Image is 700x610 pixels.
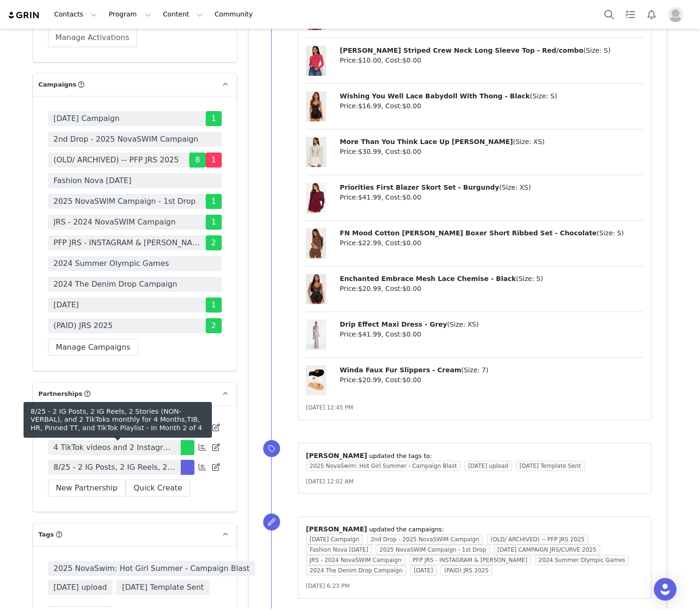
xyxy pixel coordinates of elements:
[358,102,381,110] span: $16.99
[599,229,621,237] span: Size: S
[340,193,644,202] p: Price: , Cost:
[54,299,79,311] span: [DATE]
[48,480,126,497] button: New Partnership
[54,154,179,166] span: (OLD/ ARCHIVED) -- PFP JRS 2025
[306,452,367,459] span: [PERSON_NAME]
[358,330,381,338] span: $41.99
[54,113,120,124] span: [DATE] Campaign
[54,258,169,269] span: 2024 Summer Olympic Games
[23,69,108,76] span: Ensure this link is in your bio:
[209,4,263,25] a: Community
[586,47,608,54] span: Size: S
[464,366,486,374] span: Size: 7
[340,321,447,328] span: Drip Effect Maxi Dress - Grey
[340,228,644,238] p: ( )
[23,76,145,84] span: Sit tight and relax until your order delivers!
[358,376,381,384] span: $20.99
[367,534,483,545] span: 2nd Drop - 2025 NovaSWIM Campaign
[620,4,641,25] a: Tasks
[48,440,181,455] a: 4 TikTok videos and 2 Instagram posts per month
[39,530,54,539] span: Tags
[487,534,588,545] span: (OLD/ ARCHIVED) -- PFP JRS 2025
[48,561,256,576] span: 2025 NovaSwim: Hot Girl Summer - Campaign Blast
[306,525,367,533] span: [PERSON_NAME]
[306,534,363,545] span: [DATE] Campaign
[340,147,644,157] p: Price: , Cost:
[340,238,644,248] p: Price: , Cost:
[340,329,644,339] p: Price: , Cost:
[306,524,644,534] p: ⁨ ⁩ updated the campaigns:
[641,4,662,25] button: Notifications
[306,583,350,589] span: [DATE] 6:23 PM
[340,275,516,282] span: Enchanted Embrace Mesh Lace Chemise - Black
[402,56,421,64] span: $0.00
[4,4,321,26] p: Hi Ginevra, You order has been accepted!
[340,320,644,329] p: ( )
[340,375,644,385] p: Price: , Cost:
[206,318,222,333] span: 2
[340,183,644,193] p: ( )
[340,137,644,147] p: ( )
[306,451,644,461] p: ⁨ ⁩ updated the tags to:
[402,330,421,338] span: $0.00
[340,101,644,111] p: Price: , Cost:
[206,152,222,168] span: 1
[450,321,476,328] span: Size: XS
[376,545,490,555] span: 2025 NovaSWIM Campaign - 1st Drop
[206,194,222,209] span: 1
[206,297,222,313] span: 1
[358,56,381,64] span: $10.00
[48,339,138,356] button: Manage Campaigns
[340,47,583,54] span: [PERSON_NAME] Striped Crew Neck Long Sleeve Top - Red/combo
[464,461,512,471] span: [DATE] upload
[103,4,157,25] button: Program
[340,284,644,294] p: Price: , Cost:
[654,578,676,601] div: Open Intercom Messenger
[599,4,620,25] button: Search
[54,442,175,453] span: 4 TikTok videos and 2 Instagram posts per month
[31,408,205,432] div: 8/25 - 2 IG Posts, 2 IG Reels, 2 Stories (NON-VERBAL), and 2 TikToks monthly for 4 Months,TIB, HR...
[206,111,222,126] span: 1
[306,555,405,565] span: JRS - 2024 NovaSWIM Campaign
[340,366,461,374] span: Winda Faux Fur Slippers - Cream
[502,184,528,191] span: Size: XS
[668,7,683,22] img: placeholder-profile.jpg
[54,175,132,186] span: Fashion Nova [DATE]
[54,237,200,249] span: PFP JRS - INSTAGRAM & [PERSON_NAME]
[54,279,177,290] span: 2024 The Denim Drop Campaign
[23,61,195,69] span: Like & comment on at least 3 posts on our Instagram
[402,239,421,247] span: $0.00
[206,235,222,250] span: 2
[23,69,321,76] li: [URL][DOMAIN_NAME]
[518,275,540,282] span: Size: S
[48,460,181,475] a: 8/25 - 2 IG Posts, 2 IG Reels, 2 Stories (NON-VERBAL), and 2 TikToks monthly for 4 Months,TIB, HR...
[189,152,205,168] span: 8
[494,545,600,555] span: [DATE] CAMPAIGN JRS/CURVE 2025
[402,148,421,155] span: $0.00
[54,320,113,331] span: (PAID) JRS 2025
[358,148,381,155] span: $30.99
[340,184,499,191] span: Priorities First Blazer Skort Set - Burgundy
[402,102,421,110] span: $0.00
[662,7,692,22] button: Profile
[532,92,555,100] span: Size: S
[48,28,137,47] button: Manage Activations
[39,80,77,89] span: Campaigns
[340,274,644,284] p: ( )
[306,478,354,485] span: [DATE] 12:02 AM
[358,239,381,247] span: $22.99
[116,580,209,595] span: [DATE] Template Sent
[535,555,629,565] span: 2024 Summer Olympic Games
[4,18,321,25] p: 🎃 [DATE] 25' - Will be out of town during receival and posting dates
[340,229,597,237] span: FN Mood Cotton [PERSON_NAME] Boxer Short Ribbed Set - Chocolate
[54,134,199,145] span: 2nd Drop - 2025 NovaSWIM Campaign
[4,47,40,55] strong: Next Steps:
[358,193,381,201] span: $41.99
[340,138,513,145] span: More Than You Think Lace Up [PERSON_NAME]
[340,46,644,56] p: ( )
[441,565,492,576] span: (PAID) JRS 2025
[177,61,195,69] a: HERE
[8,11,40,20] img: grin logo
[306,461,461,471] span: 2025 NovaSwim: Hot Girl Summer - Campaign Blast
